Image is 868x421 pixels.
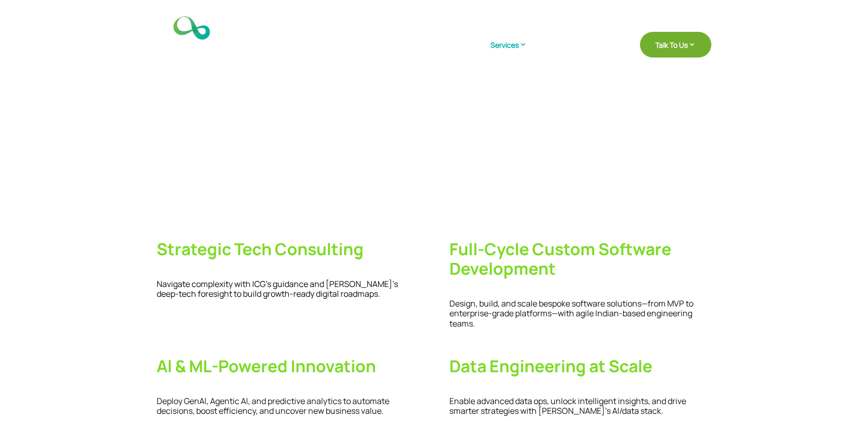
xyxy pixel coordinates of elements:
[157,238,364,260] span: Strategic Tech Consulting
[158,16,210,65] img: ICG
[550,40,594,65] a: Insights
[449,355,652,377] strong: Data Engineering at Scale
[607,41,627,65] a: About
[157,278,398,299] span: Navigate complexity with ICG’s guidance and [PERSON_NAME]’s deep-tech foresight to build growth-r...
[640,32,711,58] a: Talk To Us
[490,40,537,65] a: Services
[157,85,369,127] strong: ICG & Kreeda Labs: A Smart Execution Alliance
[157,355,376,377] span: Al & ML-Powered Innovation
[157,145,614,156] span: Experience the power of our subsidiary, uniting ICG’s transformation vision with Kreeda Labs’ ful...
[449,238,671,280] span: Full-Cycle Custom Software Development
[449,298,693,329] span: Design, build, and scale bespoke software solutions—from MVP to enterprise-grade platforms—with a...
[449,395,686,416] span: Enable advanced data ops, unlock intelligent insights, and drive smarter strategies with [PERSON_...
[157,395,389,416] span: Deploy GenAl, Agentic Al, and predictive analytics to automate decisions, boost efficiency, and u...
